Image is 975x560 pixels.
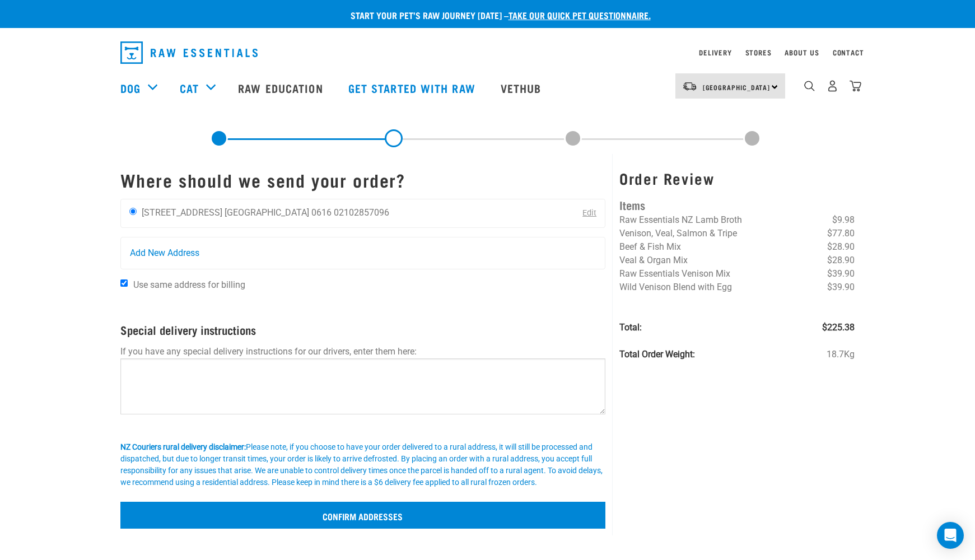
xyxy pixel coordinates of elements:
div: Please note, if you choose to have your order delivered to a rural address, it will still be proc... [120,441,606,488]
span: $9.98 [832,213,855,227]
a: Get started with Raw [337,66,489,110]
span: $28.90 [827,240,855,254]
a: Edit [582,208,596,218]
a: Stores [745,50,772,54]
h3: Order Review [619,170,855,187]
strong: Total Order Weight: [619,349,695,360]
span: 18.7Kg [827,348,855,361]
img: Raw Essentials Logo [120,41,258,64]
img: home-icon-1@2x.png [804,81,815,91]
a: take our quick pet questionnaire. [509,12,651,17]
span: $39.90 [827,267,855,281]
h4: Items [619,196,855,213]
input: Confirm addresses [120,502,606,529]
span: [GEOGRAPHIC_DATA] [703,85,771,89]
span: $28.90 [827,254,855,267]
span: Raw Essentials NZ Lamb Broth [619,214,742,225]
span: Wild Venison Blend with Egg [619,282,732,292]
li: [GEOGRAPHIC_DATA] 0616 [225,207,332,218]
img: home-icon@2x.png [850,80,861,92]
p: If you have any special delivery instructions for our drivers, enter them here: [120,345,606,358]
a: Vethub [489,66,556,110]
li: [STREET_ADDRESS] [142,207,222,218]
span: $77.80 [827,227,855,240]
a: Delivery [699,50,731,54]
nav: dropdown navigation [111,37,864,68]
h1: Where should we send your order? [120,170,606,190]
h4: Special delivery instructions [120,323,606,336]
span: Beef & Fish Mix [619,241,681,252]
span: $39.90 [827,281,855,294]
span: Add New Address [130,246,199,260]
b: NZ Couriers rural delivery disclaimer: [120,442,246,451]
a: Contact [833,50,864,54]
span: Venison, Veal, Salmon & Tripe [619,228,737,239]
a: Add New Address [121,237,605,269]
img: user.png [827,80,838,92]
a: Dog [120,80,141,96]
li: 02102857096 [334,207,389,218]
a: About Us [785,50,819,54]
input: Use same address for billing [120,279,128,287]
a: Raw Education [227,66,337,110]
a: Cat [180,80,199,96]
span: $225.38 [822,321,855,334]
img: van-moving.png [682,81,697,91]
span: Veal & Organ Mix [619,255,688,265]
span: Use same address for billing [133,279,245,290]
strong: Total: [619,322,642,333]
span: Raw Essentials Venison Mix [619,268,730,279]
div: Open Intercom Messenger [937,522,964,549]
